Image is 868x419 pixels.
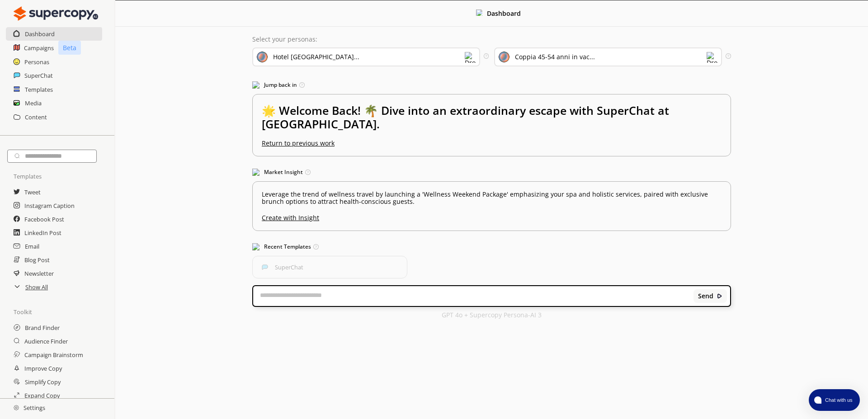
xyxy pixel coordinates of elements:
b: Send [698,292,713,300]
img: SuperChat [262,264,268,270]
img: Popular Templates [252,243,259,250]
a: Brand Finder [25,321,60,334]
button: SuperChatSuperChat [252,256,407,278]
h3: Recent Templates [252,240,731,254]
a: Blog Post [24,253,50,267]
p: Beta [58,41,81,55]
img: Jump Back In [252,81,259,89]
p: Select your personas: [252,36,731,43]
div: Coppia 45-54 anni in vac... [515,53,595,61]
a: Improve Copy [24,362,62,375]
p: Leverage the trend of wellness travel by launching a 'Wellness Weekend Package' emphasizing your ... [262,191,722,205]
img: Audience Icon [499,52,509,62]
a: Personas [24,55,49,69]
a: Show All [25,280,48,294]
u: Return to previous work [262,139,335,147]
img: Tooltip Icon [726,53,731,59]
img: Close [14,5,98,23]
img: Tooltip Icon [313,244,319,250]
span: Chat with us [821,396,854,404]
a: Newsletter [24,267,54,280]
img: Close [14,405,19,410]
b: Dashboard [487,9,521,18]
button: atlas-launcher [809,389,860,411]
a: Media [25,96,42,110]
a: Dashboard [25,27,55,41]
a: Audience Finder [24,334,68,348]
img: Dropdown Icon [465,52,476,63]
img: Close [717,293,723,299]
img: Market Insight [252,169,259,176]
a: Campaigns [24,41,54,55]
img: Tooltip Icon [484,53,489,59]
h3: Jump back in [252,78,731,92]
img: Tooltip Icon [299,82,305,88]
img: Dropdown Icon [707,52,717,63]
p: GPT 4o + Supercopy Persona-AI 3 [442,311,542,319]
div: Hotel [GEOGRAPHIC_DATA]... [273,53,359,61]
a: Templates [25,83,53,96]
a: Content [25,110,47,124]
a: Instagram Caption [24,199,75,212]
h2: 🌟 Welcome Back! 🌴 Dive into an extraordinary escape with SuperChat at [GEOGRAPHIC_DATA]. [262,104,722,140]
a: SuperChat [24,69,53,82]
a: Simplify Copy [25,375,61,389]
h3: Market Insight [252,165,731,179]
a: Expand Copy [24,389,60,402]
img: Close [476,9,482,16]
img: Brand Icon [257,52,268,62]
a: Email [25,240,39,253]
a: Tweet [24,185,41,199]
img: Tooltip Icon [305,169,311,175]
a: Facebook Post [24,212,64,226]
u: Create with Insight [262,210,722,221]
a: Campaign Brainstorm [24,348,83,362]
a: LinkedIn Post [24,226,61,240]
